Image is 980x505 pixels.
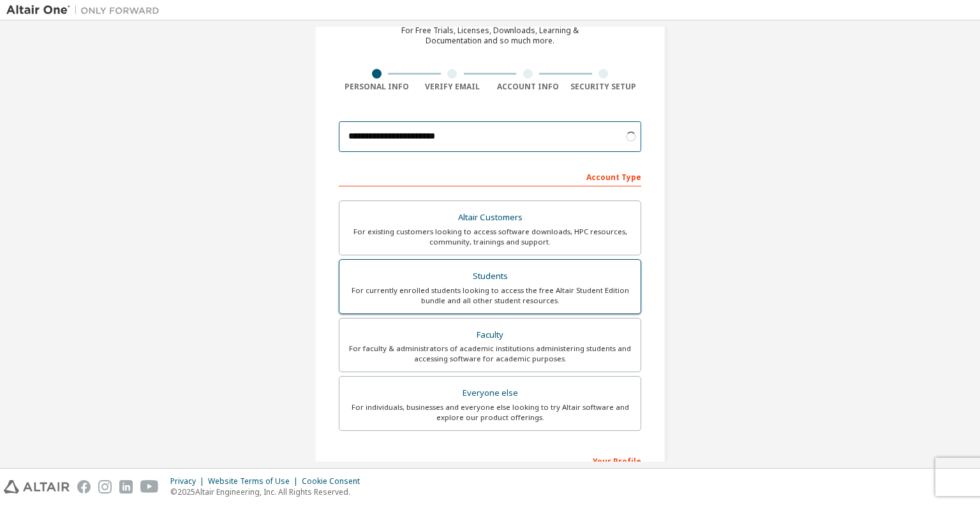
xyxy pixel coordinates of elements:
[490,82,566,92] div: Account Info
[347,227,633,247] div: For existing customers looking to access software downloads, HPC resources, community, trainings ...
[170,476,208,486] div: Privacy
[339,166,641,186] div: Account Type
[347,343,633,364] div: For faculty & administrators of academic institutions administering students and accessing softwa...
[347,285,633,306] div: For currently enrolled students looking to access the free Altair Student Edition bundle and all ...
[119,480,133,494] img: linkedin.svg
[339,82,415,92] div: Personal Info
[347,268,633,285] div: Students
[4,480,70,494] img: altair_logo.svg
[401,26,579,46] div: For Free Trials, Licenses, Downloads, Learning & Documentation and so much more.
[347,209,633,227] div: Altair Customers
[347,402,633,423] div: For individuals, businesses and everyone else looking to try Altair software and explore our prod...
[77,480,91,494] img: facebook.svg
[170,486,367,497] p: © 2025 Altair Engineering, Inc. All Rights Reserved.
[566,82,642,92] div: Security Setup
[415,82,491,92] div: Verify Email
[98,480,112,494] img: instagram.svg
[302,476,367,486] div: Cookie Consent
[208,476,302,486] div: Website Terms of Use
[347,326,633,344] div: Faculty
[339,450,641,471] div: Your Profile
[140,480,159,494] img: youtube.svg
[347,384,633,402] div: Everyone else
[6,4,166,17] img: Altair One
